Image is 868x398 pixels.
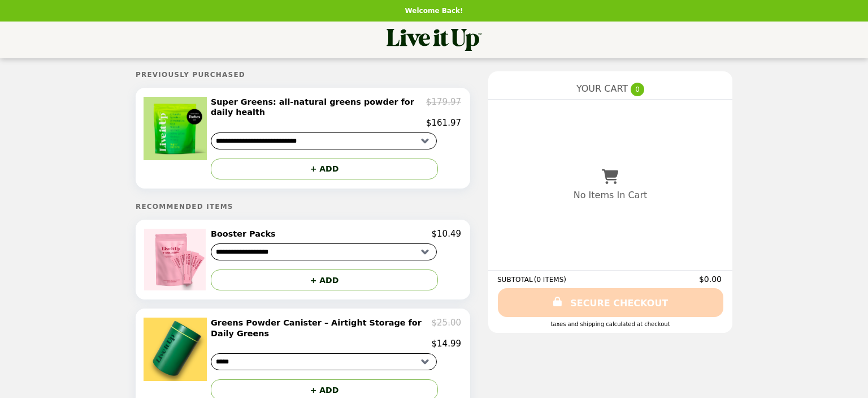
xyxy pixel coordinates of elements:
button: + ADD [211,159,438,179]
span: 0 [631,83,644,96]
select: Select a product variant [211,132,437,149]
span: YOUR CART [576,83,628,94]
div: Taxes and Shipping calculated at checkout [497,321,723,327]
p: No Items In Cart [574,190,647,200]
img: Brand Logo [387,28,481,52]
p: Welcome Back! [405,7,463,15]
h2: Super Greens: all-natural greens powder for daily health [211,97,426,118]
p: $161.97 [426,118,461,128]
span: $0.00 [699,275,723,284]
button: + ADD [211,269,438,290]
select: Select a product variant [211,353,437,370]
select: Select a product variant [211,243,437,260]
h2: Booster Packs [211,229,280,239]
span: SUBTOTAL [497,276,534,284]
img: Greens Powder Canister – Airtight Storage for Daily Greens [144,318,210,381]
p: $14.99 [432,339,462,349]
span: ( 0 ITEMS ) [534,276,566,284]
h5: Recommended Items [136,203,470,211]
p: $10.49 [432,229,462,239]
p: $179.97 [426,97,461,118]
p: $25.00 [432,318,462,339]
h2: Greens Powder Canister – Airtight Storage for Daily Greens [211,318,432,339]
img: Booster Packs [144,229,209,290]
h5: Previously Purchased [136,71,470,79]
img: Super Greens: all-natural greens powder for daily health [144,97,210,160]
